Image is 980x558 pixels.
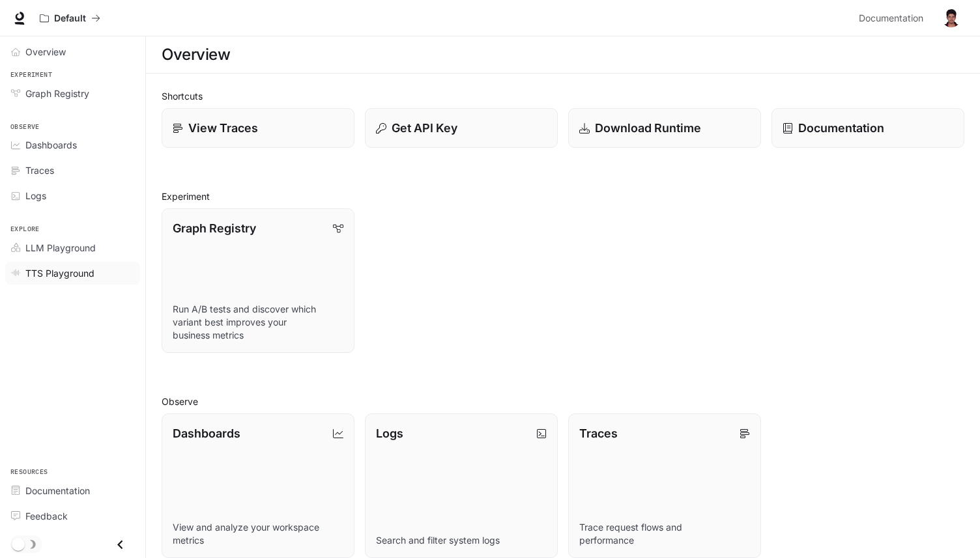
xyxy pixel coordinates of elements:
a: TTS Playground [5,262,140,285]
a: Documentation [5,479,140,502]
h1: Overview [162,42,230,68]
h2: Observe [162,395,964,408]
a: Dashboards [5,133,140,156]
p: View Traces [188,119,258,137]
a: LogsSearch and filter system logs [365,413,558,558]
p: Default [54,13,86,24]
button: User avatar [938,5,964,31]
span: Logs [25,189,46,202]
p: Run A/B tests and discover which variant best improves your business metrics [173,303,343,342]
a: View Traces [162,108,354,148]
span: Feedback [25,509,68,523]
span: Traces [25,163,54,177]
p: View and analyze your workspace metrics [173,521,343,547]
p: Traces [579,425,618,442]
p: Graph Registry [173,219,256,237]
a: Overview [5,40,140,63]
p: Download Runtime [595,119,701,137]
a: Logs [5,184,140,207]
a: Download Runtime [568,108,761,148]
h2: Shortcuts [162,89,964,103]
h2: Experiment [162,189,964,203]
a: LLM Playground [5,236,140,259]
a: Traces [5,159,140,182]
a: TracesTrace request flows and performance [568,413,761,558]
a: Feedback [5,505,140,527]
p: Get API Key [392,119,457,137]
span: Documentation [859,10,923,27]
a: Documentation [854,5,933,31]
img: User avatar [942,9,960,27]
p: Dashboards [173,425,240,442]
span: Documentation [25,484,90,497]
p: Logs [376,425,403,442]
span: LLM Playground [25,241,96,255]
span: TTS Playground [25,266,94,280]
p: Trace request flows and performance [579,521,750,547]
button: All workspaces [34,5,106,31]
p: Search and filter system logs [376,534,547,547]
a: DashboardsView and analyze your workspace metrics [162,413,354,558]
a: Graph RegistryRun A/B tests and discover which variant best improves your business metrics [162,208,354,353]
span: Graph Registry [25,87,89,100]
span: Overview [25,45,66,59]
button: Close drawer [106,531,135,558]
span: Dashboards [25,138,77,152]
span: Dark mode toggle [12,537,25,551]
a: Graph Registry [5,82,140,105]
p: Documentation [798,119,884,137]
a: Documentation [771,108,964,148]
button: Get API Key [365,108,558,148]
